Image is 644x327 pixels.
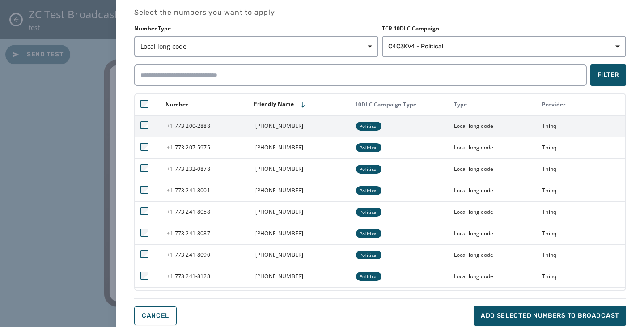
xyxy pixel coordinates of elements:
span: 773 241 - 8058 [167,208,210,216]
button: Sort by [object Object] [250,97,310,112]
td: Thinq [537,266,625,287]
span: Local long code [140,42,372,51]
div: Type [454,101,537,108]
span: 773 241 - 8090 [167,251,210,259]
div: Political [356,251,381,259]
span: C4C3KV4 - Political [388,42,443,51]
td: [PHONE_NUMBER] [250,180,350,201]
td: [PHONE_NUMBER] [250,201,350,223]
button: Local long code [134,36,378,57]
td: Local long code [449,287,537,309]
td: [PHONE_NUMBER] [250,287,350,309]
h4: Select the numbers you want to apply [134,7,626,18]
td: Local long code [449,223,537,244]
span: +1 [167,187,175,194]
td: Thinq [537,158,625,180]
div: Political [356,208,381,217]
td: Local long code [449,180,537,201]
td: Local long code [449,115,537,137]
td: [PHONE_NUMBER] [250,244,350,266]
span: Add selected numbers to broadcast [481,311,619,320]
button: Sort by [object Object] [162,98,191,112]
div: Political [356,186,381,195]
td: Local long code [449,137,537,158]
button: Filter [590,64,626,86]
span: +1 [167,144,175,151]
span: 773 232 - 0878 [167,165,210,173]
div: 10DLC Campaign Type [355,101,448,108]
td: Thinq [537,137,625,158]
td: Thinq [537,287,625,309]
td: [PHONE_NUMBER] [250,266,350,287]
td: Thinq [537,223,625,244]
div: Political [356,229,381,238]
td: Thinq [537,180,625,201]
span: +1 [167,122,175,130]
td: [PHONE_NUMBER] [250,137,350,158]
span: +1 [167,165,175,173]
span: +1 [167,272,175,280]
span: +1 [167,208,175,216]
td: [PHONE_NUMBER] [250,115,350,137]
button: Add selected numbers to broadcast [474,306,626,326]
div: Political [356,272,381,281]
span: Cancel [142,312,169,319]
div: Political [356,165,381,174]
span: 773 207 - 5975 [167,144,210,151]
button: Cancel [134,306,177,325]
div: Political [356,122,381,131]
td: [PHONE_NUMBER] [250,223,350,244]
td: Local long code [449,201,537,223]
span: +1 [167,229,175,237]
span: Filter [597,71,619,80]
span: 773 241 - 8128 [167,272,210,280]
div: Political [356,143,381,152]
td: [PHONE_NUMBER] [250,158,350,180]
td: Local long code [449,158,537,180]
td: Thinq [537,201,625,223]
span: 773 241 - 8087 [167,229,210,237]
td: Thinq [537,244,625,266]
div: Provider [542,101,625,108]
span: 773 200 - 2888 [167,122,210,130]
label: Number Type [134,25,378,32]
button: C4C3KV4 - Political [382,36,626,57]
span: +1 [167,251,175,259]
td: Local long code [449,266,537,287]
label: TCR 10DLC Campaign [382,25,626,32]
td: Thinq [537,115,625,137]
span: 773 241 - 8001 [167,187,210,194]
td: Local long code [449,244,537,266]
